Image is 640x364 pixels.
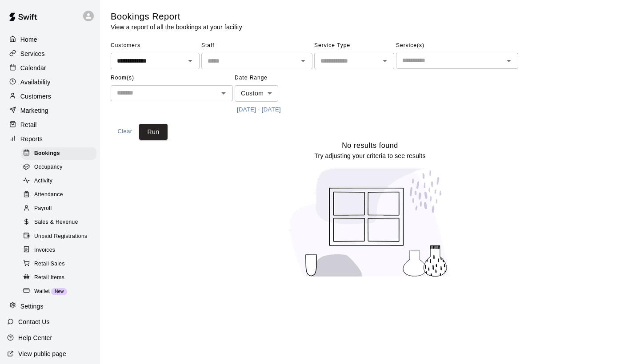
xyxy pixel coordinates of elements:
[21,175,96,187] div: Activity
[21,202,96,215] div: Payroll
[34,218,78,227] span: Sales & Revenue
[21,188,100,202] a: Attendance
[34,149,60,158] span: Bookings
[21,285,96,298] div: WalletNew
[21,229,100,243] a: Unpaid Registrations
[34,190,63,199] span: Attendance
[21,257,100,271] a: Retail Sales
[18,317,50,326] p: Contact Us
[111,39,200,53] span: Customers
[217,87,230,99] button: Open
[111,124,139,140] button: Clear
[34,273,64,282] span: Retail Items
[111,11,242,23] h5: Bookings Report
[21,272,96,284] div: Retail Items
[235,71,312,85] span: Date Range
[18,333,52,342] p: Help Center
[34,246,55,255] span: Invoices
[111,71,233,85] span: Room(s)
[21,146,100,160] a: Bookings
[21,271,100,285] a: Retail Items
[503,55,515,67] button: Open
[21,161,96,174] div: Occupancy
[20,49,45,58] p: Services
[235,85,278,102] div: Custom
[34,177,52,186] span: Activity
[20,106,48,115] p: Marketing
[51,289,67,294] span: New
[7,300,93,313] a: Settings
[21,258,96,270] div: Retail Sales
[20,92,51,101] p: Customers
[34,260,65,269] span: Retail Sales
[21,147,96,160] div: Bookings
[34,287,50,296] span: Wallet
[21,230,96,243] div: Unpaid Registrations
[201,39,312,53] span: Staff
[20,302,44,311] p: Settings
[18,349,66,358] p: View public page
[34,204,52,213] span: Payroll
[7,33,93,46] a: Home
[21,189,96,201] div: Attendance
[20,135,43,143] p: Reports
[21,174,100,188] a: Activity
[34,163,63,172] span: Occupancy
[21,243,100,257] a: Invoices
[21,216,100,229] a: Sales & Revenue
[20,35,37,44] p: Home
[139,124,168,140] button: Run
[21,202,100,216] a: Payroll
[314,151,425,160] p: Try adjusting your criteria to see results
[21,285,100,298] a: WalletNew
[21,160,100,174] a: Occupancy
[20,120,37,129] p: Retail
[314,39,394,53] span: Service Type
[379,55,391,67] button: Open
[7,90,93,103] a: Customers
[7,104,93,117] a: Marketing
[20,63,46,72] p: Calendar
[20,78,51,87] p: Availability
[297,55,309,67] button: Open
[7,61,93,75] a: Calendar
[7,132,93,146] a: Reports
[111,23,242,32] p: View a report of all the bookings at your facility
[235,103,283,117] button: [DATE] - [DATE]
[7,118,93,131] a: Retail
[184,55,196,67] button: Open
[34,232,87,241] span: Unpaid Registrations
[342,140,398,151] h6: No results found
[7,75,93,89] a: Availability
[7,47,93,60] a: Services
[21,216,96,229] div: Sales & Revenue
[396,39,518,53] span: Service(s)
[281,160,459,285] img: No results found
[21,244,96,257] div: Invoices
